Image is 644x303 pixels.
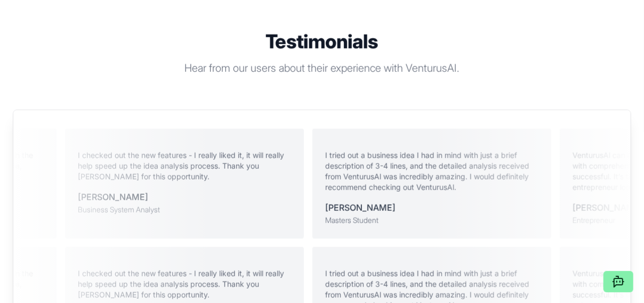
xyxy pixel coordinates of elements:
[573,215,643,226] div: Entrepreneur
[573,201,643,214] div: [PERSON_NAME]
[78,150,291,182] p: I checked out the new features - I really liked it, it will really help speed up the idea analysi...
[325,201,396,214] div: [PERSON_NAME]
[117,61,527,76] p: Hear from our users about their experience with VenturusAI.
[78,191,160,203] div: [PERSON_NAME]
[325,150,538,193] p: I tried out a business idea I had in mind with just a brief description of 3-4 lines, and the det...
[117,31,527,52] h2: Testimonials
[325,215,396,226] div: Masters Student
[78,268,291,300] p: I checked out the new features - I really liked it, it will really help speed up the idea analysi...
[78,204,160,215] div: Business System Analyst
